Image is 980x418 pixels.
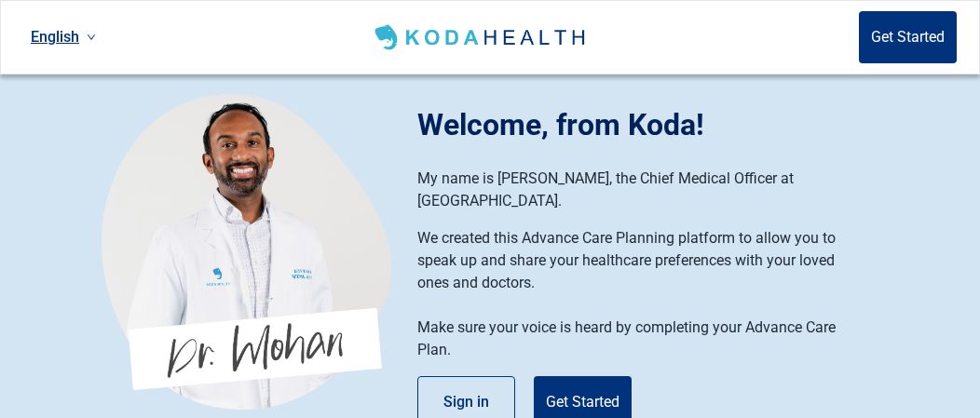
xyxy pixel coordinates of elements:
[23,21,103,52] a: Current language: English
[417,102,878,147] div: Welcome, from Koda!
[417,317,860,361] p: Make sure your voice is heard by completing your Advance Care Plan.
[417,227,860,294] p: We created this Advance Care Planning platform to allow you to speak up and share your healthcare...
[417,168,860,212] p: My name is [PERSON_NAME], the Chief Medical Officer at [GEOGRAPHIC_DATA].
[859,11,957,63] button: Get Started
[102,93,391,410] img: Koda Health
[371,22,592,52] img: Koda Health
[87,33,96,42] span: down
